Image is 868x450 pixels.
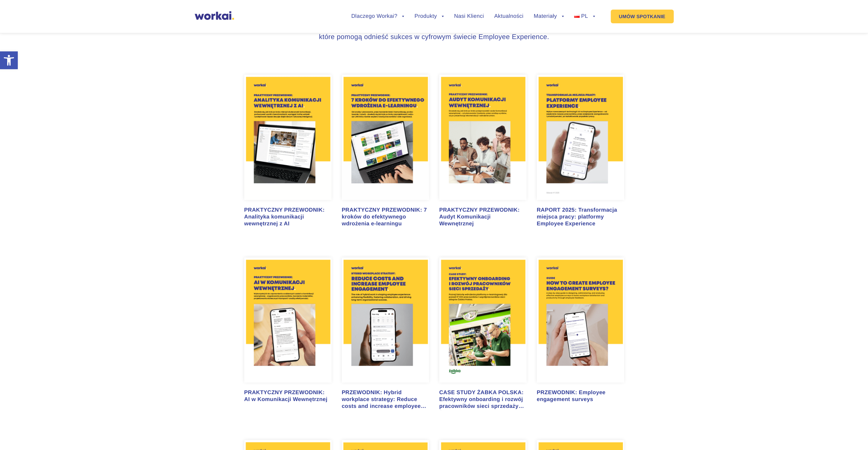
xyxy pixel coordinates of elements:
[581,13,588,19] span: PL
[537,389,624,403] div: PRZEWODNIK: Employee engagement surveys
[337,252,434,419] a: PRZEWODNIK: Hybrid workplace strategy: Reduce costs and increase employee engagement
[342,389,429,410] div: PRZEWODNIK: Hybrid workplace strategy: Reduce costs and increase employee engagement
[537,207,624,227] div: RAPORT 2025: Transformacja miejsca pracy: platformy Employee Experience
[439,389,527,410] div: CASE STUDY ŻABKA POLSKA: Efektywny onboarding i rozwój pracowników sieci sprzedaży Żabka Polska
[434,252,532,419] a: CASE STUDY ŻABKA POLSKA: Efektywny onboarding i rozwój pracowników sieci sprzedaży Żabka Polska
[244,207,332,227] div: PRAKTYCZNY PRZEWODNIK: Analityka komunikacji wewnętrznej z AI
[239,70,337,236] a: PRAKTYCZNY PRZEWODNIK: Analityka komunikacji wewnętrznej z AI
[439,207,527,227] div: PRAKTYCZNY PRZEWODNIK: Audyt Komunikacji Wewnętrznej
[494,14,523,19] a: Aktualności
[342,207,429,227] div: PRAKTYCZNY PRZEWODNIK: 7 kroków do efektywnego wdrożenia e-learningu
[611,10,674,23] a: UMÓW SPOTKANIE
[244,389,332,403] div: PRAKTYCZNY PRZEWODNIK: AI w Komunikacji Wewnętrznej
[337,70,434,236] a: PRAKTYCZNY PRZEWODNIK: 7 kroków do efektywnego wdrożenia e-learningu
[414,14,444,19] a: Produkty
[239,252,337,419] a: PRAKTYCZNY PRZEWODNIK: AI w Komunikacji Wewnętrznej
[351,14,404,19] a: Dlaczego Workai?
[454,14,484,19] a: Nasi Klienci
[532,70,629,236] a: RAPORT 2025: Transformacja miejsca pracy: platformy Employee Experience
[532,252,629,419] a: PRZEWODNIK: Employee engagement surveys
[534,14,564,19] a: Materiały
[434,70,532,236] a: PRAKTYCZNY PRZEWODNIK: Audyt Komunikacji Wewnętrznej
